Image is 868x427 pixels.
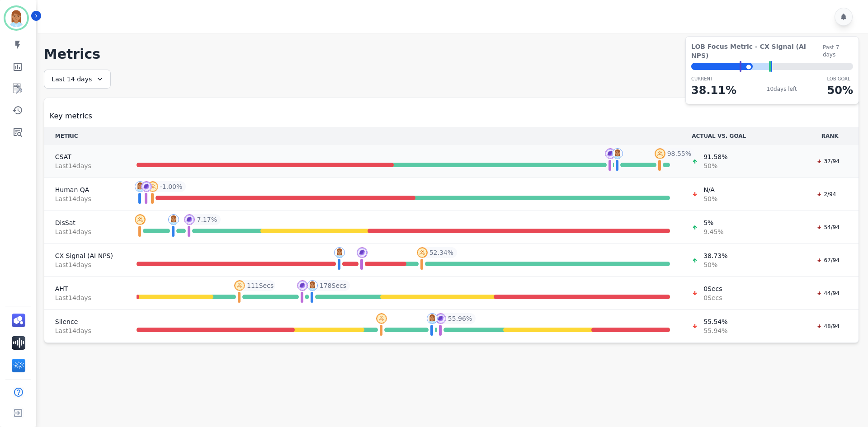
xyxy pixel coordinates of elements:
[55,260,115,269] span: Last 14 day s
[703,326,727,335] span: 55.94 %
[703,227,723,236] span: 9.45 %
[703,260,727,269] span: 50 %
[655,148,665,159] img: profile-pic
[55,218,115,227] span: DisSat
[691,63,753,70] div: ⬤
[357,247,368,258] img: profile-pic
[605,148,616,159] img: profile-pic
[234,280,245,291] img: profile-pic
[247,281,274,290] span: 111 Secs
[55,284,115,293] span: AHT
[44,70,111,89] div: Last 14 days
[681,127,801,145] th: ACTUAL VS. GOAL
[141,181,152,192] img: profile-pic
[320,281,346,290] span: 178 Secs
[427,313,438,324] img: profile-pic
[703,284,722,293] span: 0 Secs
[812,223,844,232] div: 54/94
[55,194,115,203] span: Last 14 day s
[44,127,126,145] th: METRIC
[703,152,727,161] span: 91.58 %
[703,185,717,194] span: N/A
[827,75,853,82] p: LOB Goal
[691,75,736,82] p: CURRENT
[55,326,115,335] span: Last 14 day s
[50,111,92,122] span: Key metrics
[827,82,853,99] p: 50 %
[160,182,183,191] span: -1.00 %
[55,293,115,302] span: Last 14 day s
[691,82,736,99] p: 38.11 %
[703,161,727,170] span: 50 %
[667,149,691,158] span: 98.55 %
[823,44,853,58] span: Past 7 days
[612,148,623,159] img: profile-pic
[801,127,859,145] th: RANK
[376,313,387,324] img: profile-pic
[307,280,318,291] img: profile-pic
[184,214,195,225] img: profile-pic
[703,251,727,260] span: 38.73 %
[429,248,453,257] span: 52.34 %
[812,322,844,331] div: 48/94
[168,214,179,225] img: profile-pic
[55,185,115,194] span: Human QA
[55,251,115,260] span: CX Signal (AI NPS)
[135,214,146,225] img: profile-pic
[334,247,345,258] img: profile-pic
[703,218,723,227] span: 5 %
[55,317,115,326] span: Silence
[703,194,717,203] span: 50 %
[5,7,27,29] img: Bordered avatar
[812,190,840,199] div: 2/94
[55,161,115,170] span: Last 14 day s
[55,227,115,236] span: Last 14 day s
[812,157,844,166] div: 37/94
[812,256,844,265] div: 67/94
[767,85,797,93] span: 10 days left
[55,152,115,161] span: CSAT
[703,317,727,326] span: 55.54 %
[435,313,446,324] img: profile-pic
[417,247,428,258] img: profile-pic
[448,314,472,323] span: 55.96 %
[197,215,217,224] span: 7.17 %
[703,293,722,302] span: 0 Secs
[44,46,859,62] h1: Metrics
[147,181,158,192] img: profile-pic
[691,42,823,60] span: LOB Focus Metric - CX Signal (AI NPS)
[812,289,844,298] div: 44/94
[297,280,308,291] img: profile-pic
[135,181,146,192] img: profile-pic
